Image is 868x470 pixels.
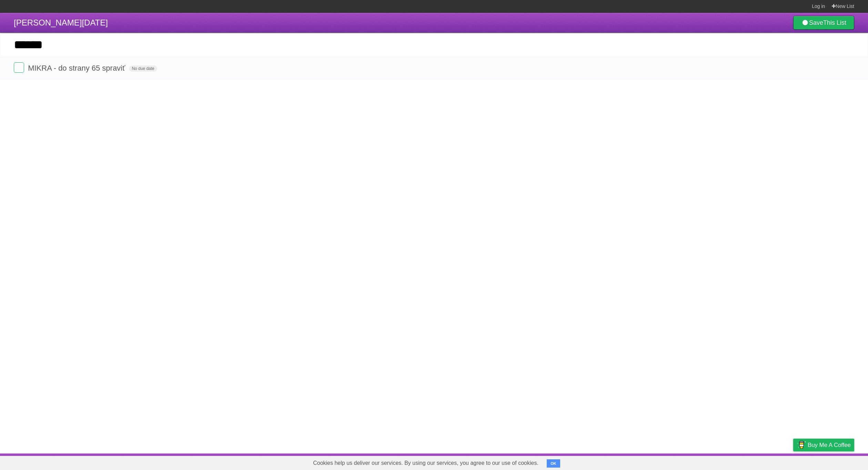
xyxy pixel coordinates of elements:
a: Terms [761,455,776,468]
span: Buy me a coffee [808,439,851,451]
b: This List [823,19,846,26]
span: MIKRA - do strany 65 spraviť [28,64,127,72]
span: Cookies help us deliver our services. By using our services, you agree to our use of cookies. [306,456,545,470]
a: Developers [724,455,752,468]
a: SaveThis List [793,16,854,30]
a: About [702,455,716,468]
span: [PERSON_NAME][DATE] [14,18,108,27]
span: No due date [129,65,157,72]
a: Privacy [784,455,802,468]
a: Suggest a feature [811,455,854,468]
label: Done [14,62,24,73]
button: OK [547,459,560,468]
a: Buy me a coffee [793,439,854,451]
img: Buy me a coffee [797,439,806,451]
